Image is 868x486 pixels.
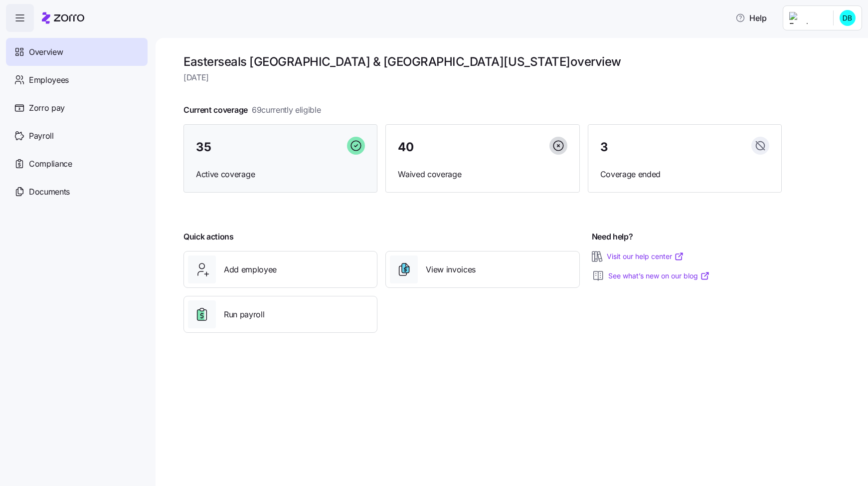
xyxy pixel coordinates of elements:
span: Run payroll [224,308,264,321]
a: Visit our help center [607,251,684,261]
a: Overview [6,38,148,66]
span: Compliance [29,158,72,170]
span: Help [735,12,767,24]
h1: Easterseals [GEOGRAPHIC_DATA] & [GEOGRAPHIC_DATA][US_STATE] overview [183,54,782,69]
span: Current coverage [183,104,321,116]
span: View invoices [426,263,476,276]
span: Active coverage [196,168,365,181]
span: 3 [600,141,608,153]
a: Documents [6,178,148,206]
span: Coverage ended [600,168,769,181]
span: Quick actions [183,231,234,243]
a: Zorro pay [6,94,148,122]
span: Waived coverage [398,168,567,181]
span: Add employee [224,263,277,276]
span: Need help? [592,231,633,243]
span: Employees [29,74,69,86]
span: Documents [29,186,70,198]
span: Zorro pay [29,102,65,114]
span: [DATE] [183,71,782,84]
button: Help [727,8,775,28]
span: 35 [196,141,211,153]
span: Payroll [29,130,54,142]
a: See what’s new on our blog [608,271,710,281]
a: Payroll [6,122,148,150]
span: Overview [29,46,63,58]
span: 40 [398,141,413,153]
a: Compliance [6,150,148,178]
span: 69 currently eligible [252,104,321,116]
img: Employer logo [789,12,825,24]
a: Employees [6,66,148,94]
img: 6cf4ab3562a6093f632593d54b9b8613 [840,10,856,26]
